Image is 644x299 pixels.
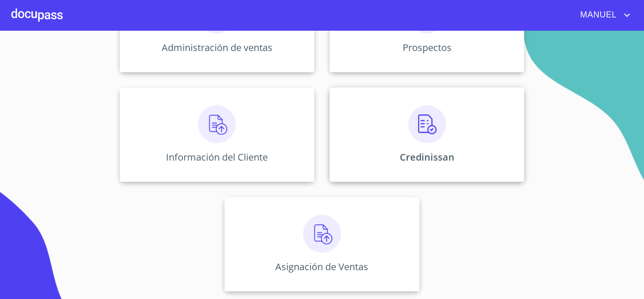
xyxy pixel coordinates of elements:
span: MANUEL [573,8,621,23]
img: verificacion.png [408,105,446,143]
p: Información del Cliente [166,151,268,163]
p: Prospectos [403,41,452,54]
p: Credinissan [400,151,454,163]
p: Administración de ventas [162,41,272,54]
button: account of current user [573,8,633,23]
img: carga.png [198,105,236,143]
p: Asignación de Ventas [275,260,368,273]
img: carga.png [303,215,341,253]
